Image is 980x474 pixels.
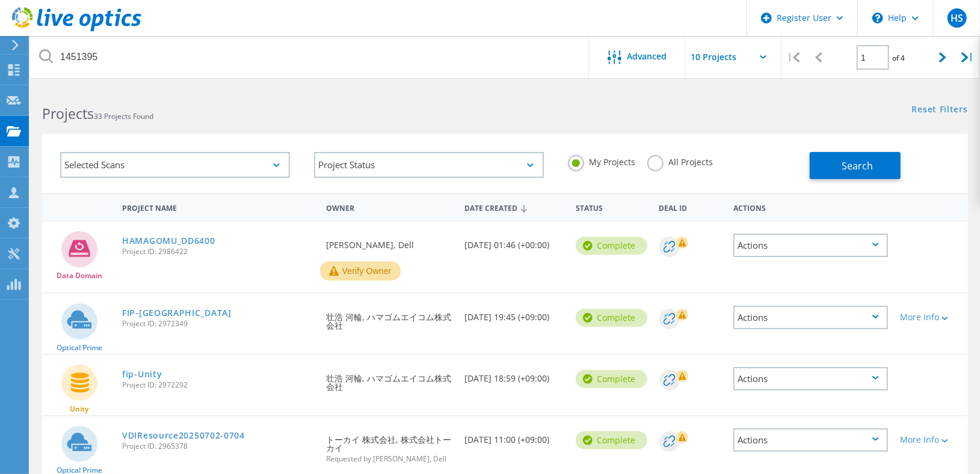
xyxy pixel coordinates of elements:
[122,237,215,245] a: HAMAGOMU_DD6400
[810,152,901,179] button: Search
[900,313,962,321] div: More Info
[733,367,888,390] div: Actions
[314,152,544,178] div: Project Status
[892,53,905,63] span: of 4
[951,13,963,23] span: HS
[900,436,962,444] div: More Info
[576,370,647,388] div: Complete
[459,416,570,456] div: [DATE] 11:00 (+09:00)
[647,155,713,166] label: All Projects
[320,222,459,261] div: [PERSON_NAME], Dell
[733,428,888,452] div: Actions
[576,431,647,449] div: Complete
[57,467,102,474] span: Optical Prime
[576,237,647,255] div: Complete
[122,248,314,255] span: Project ID: 2986422
[955,36,980,79] div: |
[122,431,245,440] a: VDIResource20250702-0704
[94,111,153,121] span: 33 Projects Found
[57,272,102,279] span: Data Domain
[570,196,653,218] div: Status
[320,261,401,281] button: Verify Owner
[568,155,635,166] label: My Projects
[122,370,162,378] a: fip-Unity
[733,234,888,257] div: Actions
[781,36,806,79] div: |
[122,320,314,327] span: Project ID: 2972349
[122,443,314,450] span: Project ID: 2965378
[459,196,570,219] div: Date Created
[42,104,94,123] b: Projects
[872,13,883,23] svg: \n
[320,355,459,403] div: 壮浩 河輪, ハマゴムエイコム株式会社
[320,196,459,218] div: Owner
[30,36,590,78] input: Search projects by name, owner, ID, company, etc
[653,196,727,218] div: Deal Id
[733,306,888,329] div: Actions
[70,406,88,413] span: Unity
[60,152,290,178] div: Selected Scans
[122,381,314,389] span: Project ID: 2972292
[576,309,647,327] div: Complete
[320,294,459,342] div: 壮浩 河輪, ハマゴムエイコム株式会社
[459,222,570,261] div: [DATE] 01:46 (+00:00)
[727,196,894,218] div: Actions
[459,355,570,395] div: [DATE] 18:59 (+09:00)
[12,25,141,34] a: Live Optics Dashboard
[122,309,232,317] a: FIP-[GEOGRAPHIC_DATA]
[57,344,102,351] span: Optical Prime
[842,159,873,172] span: Search
[627,52,667,61] span: Advanced
[326,455,453,463] span: Requested by [PERSON_NAME], Dell
[912,105,968,115] a: Reset Filters
[459,294,570,333] div: [DATE] 19:45 (+09:00)
[116,196,320,218] div: Project Name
